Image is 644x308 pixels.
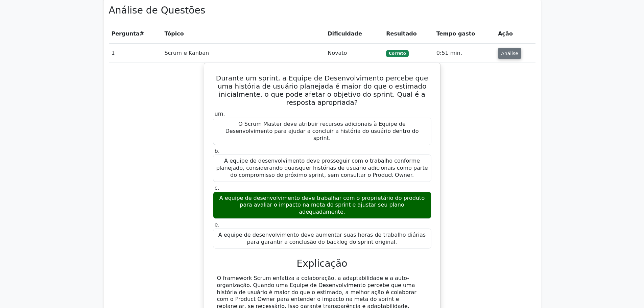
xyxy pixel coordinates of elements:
font: 1 [112,50,115,56]
font: b. [215,148,220,154]
font: Análise [501,51,518,56]
font: Durante um sprint, a Equipe de Desenvolvimento percebe que uma história de usuário planejada é ma... [216,74,428,106]
font: Resultado [386,30,416,37]
font: Correto [389,51,406,56]
font: Scrum e Kanban [165,50,209,56]
font: Análise de Questões [109,5,206,16]
font: um. [215,111,225,117]
font: O Scrum Master deve atribuir recursos adicionais à Equipe de Desenvolvimento para ajudar a conclu... [225,121,419,141]
font: A equipe de desenvolvimento deve aumentar suas horas de trabalho diárias para garantir a conclusã... [218,232,426,245]
font: e. [215,221,220,228]
button: Análise [498,48,521,59]
font: A equipe de desenvolvimento deve trabalhar com o proprietário do produto para avaliar o impacto n... [219,195,425,215]
font: Pergunta [112,30,140,37]
font: # [140,30,144,37]
font: c. [215,185,219,191]
font: Dificuldade [328,30,362,37]
font: Novato [328,50,347,56]
font: Tópico [165,30,184,37]
font: Ação [498,30,513,37]
font: Tempo gasto [436,30,475,37]
font: 0:51 min. [436,50,462,56]
font: A equipe de desenvolvimento deve prosseguir com o trabalho conforme planejado, considerando quais... [216,158,428,178]
font: Explicação [297,258,348,269]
